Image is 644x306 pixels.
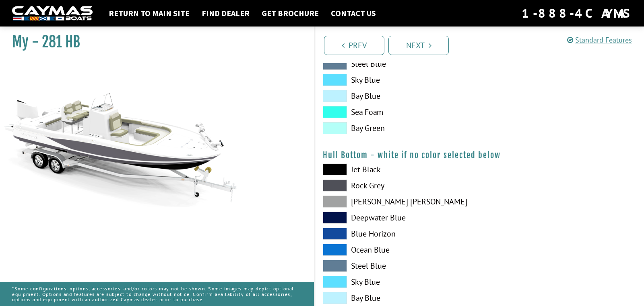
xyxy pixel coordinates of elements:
[323,212,471,224] label: Deepwater Blue
[323,90,471,102] label: Bay Blue
[323,180,471,192] label: Rock Grey
[567,35,632,45] a: Standard Features
[12,6,93,21] img: white-logo-c9c8dbefe5ff5ceceb0f0178aa75bf4bb51f6bca0971e226c86eb53dfe498488.png
[388,36,449,55] a: Next
[323,260,471,272] label: Steel Blue
[323,228,471,240] label: Blue Horizon
[522,4,632,22] div: 1-888-4CAYMAS
[198,8,254,18] a: Find Dealer
[105,8,194,18] a: Return to main site
[324,36,384,55] a: Prev
[12,282,302,306] p: *Some configurations, options, accessories, and/or colors may not be shown. Some images may depic...
[12,33,294,51] h1: My - 281 HB
[323,106,471,118] label: Sea Foam
[258,8,323,18] a: Get Brochure
[323,122,471,134] label: Bay Green
[323,292,471,304] label: Bay Blue
[323,150,636,160] h4: Hull Bottom - white if no color selected below
[323,74,471,86] label: Sky Blue
[323,58,471,70] label: Steel Blue
[327,8,380,18] a: Contact Us
[323,276,471,288] label: Sky Blue
[323,244,471,256] label: Ocean Blue
[323,196,471,208] label: [PERSON_NAME] [PERSON_NAME]
[322,35,644,55] ul: Pagination
[323,163,471,175] label: Jet Black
